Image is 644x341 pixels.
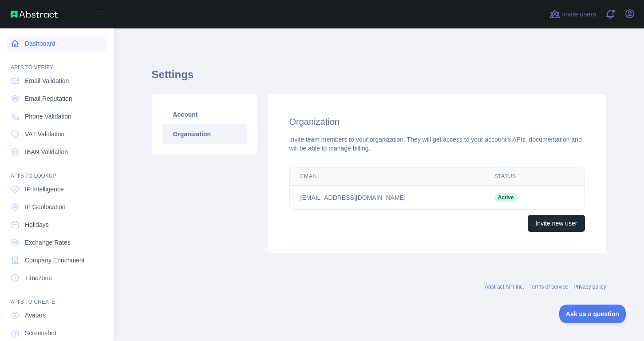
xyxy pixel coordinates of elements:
span: Exchange Rates [25,238,71,247]
span: Phone Validation [25,112,71,121]
a: Email Reputation [7,91,107,107]
th: Email [290,167,484,186]
td: [EMAIL_ADDRESS][DOMAIN_NAME] [290,186,484,210]
span: Email Reputation [25,94,72,103]
span: IBAN Validation [25,147,68,156]
a: VAT Validation [7,126,107,142]
iframe: Toggle Customer Support [559,305,626,323]
a: IP Intelligence [7,181,107,197]
span: Active [494,193,518,202]
a: Timezone [7,270,107,286]
th: Status [484,167,552,186]
span: Company Enrichment [25,256,85,265]
div: API'S TO LOOKUP [7,162,107,179]
a: Company Enrichment [7,252,107,268]
span: Holidays [25,220,49,229]
span: Invite users [562,9,596,20]
img: Abstract API [11,11,58,18]
span: IP Intelligence [25,185,64,194]
a: IP Geolocation [7,199,107,215]
span: Email Validation [25,76,69,85]
a: Phone Validation [7,108,107,124]
a: Account [162,105,247,124]
a: IBAN Validation [7,144,107,160]
h1: Settings [152,67,606,89]
a: Abstract API Inc. [485,284,524,290]
a: Avatars [7,307,107,323]
a: Screenshot [7,325,107,341]
div: API'S TO CREATE [7,288,107,305]
a: Holidays [7,217,107,233]
div: API'S TO VERIFY [7,53,107,71]
span: VAT Validation [25,130,64,139]
span: IP Geolocation [25,202,66,211]
span: Timezone [25,274,52,282]
a: Exchange Rates [7,234,107,250]
button: Invite new user [528,215,585,232]
h2: Organization [289,115,585,128]
span: Screenshot [25,329,56,337]
a: Terms of service [529,284,568,290]
button: Invite users [548,7,598,21]
a: Email Validation [7,73,107,89]
a: Privacy policy [573,284,606,290]
a: Organization [162,124,247,144]
div: Invite team members to your organization. They will get access to your account's APIs, documentat... [289,135,585,153]
span: Avatars [25,311,46,320]
a: Dashboard [7,36,107,52]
